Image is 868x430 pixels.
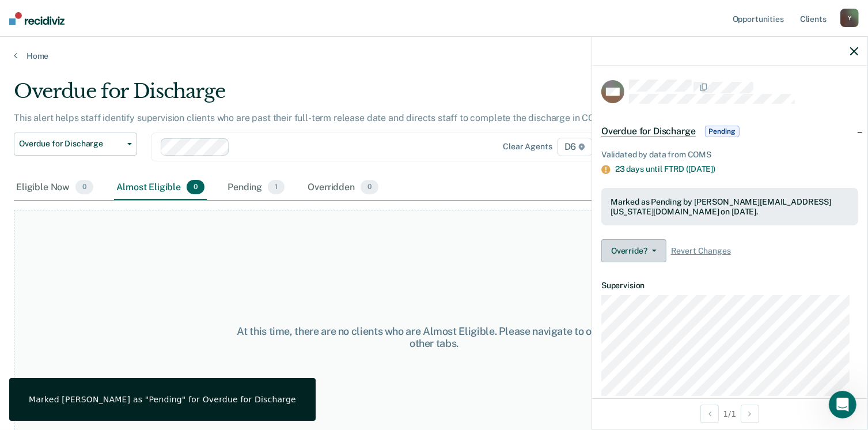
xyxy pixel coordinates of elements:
[114,175,207,201] div: Almost Eligible
[601,239,666,262] button: Override?
[503,142,552,152] div: Clear agents
[29,394,296,405] div: Marked [PERSON_NAME] as "Pending" for Overdue for Discharge
[840,9,859,27] div: Y
[592,398,867,429] div: 1 / 1
[14,80,665,112] div: Overdue for Discharge
[611,197,849,217] div: Marked as Pending by [PERSON_NAME][EMAIL_ADDRESS][US_STATE][DOMAIN_NAME] on [DATE].
[601,150,858,160] div: Validated by data from COMS
[9,12,65,25] img: Recidiviz
[741,405,759,423] button: Next Opportunity
[671,246,731,256] span: Revert Changes
[601,126,696,137] span: Overdue for Discharge
[14,51,854,61] a: Home
[305,175,381,201] div: Overridden
[14,112,612,123] p: This alert helps staff identify supervision clients who are past their full-term release date and...
[19,139,123,149] span: Overdue for Discharge
[187,180,204,195] span: 0
[829,391,856,418] iframe: Intercom live chat
[557,138,593,156] span: D6
[601,281,858,291] dt: Supervision
[225,175,287,201] div: Pending
[592,113,867,150] div: Overdue for DischargePending
[75,180,93,195] span: 0
[700,405,719,423] button: Previous Opportunity
[268,180,285,195] span: 1
[14,175,96,201] div: Eligible Now
[361,180,378,195] span: 0
[615,164,858,174] div: 23 days until FTRD ([DATE])
[224,325,644,350] div: At this time, there are no clients who are Almost Eligible. Please navigate to one of the other t...
[705,126,740,137] span: Pending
